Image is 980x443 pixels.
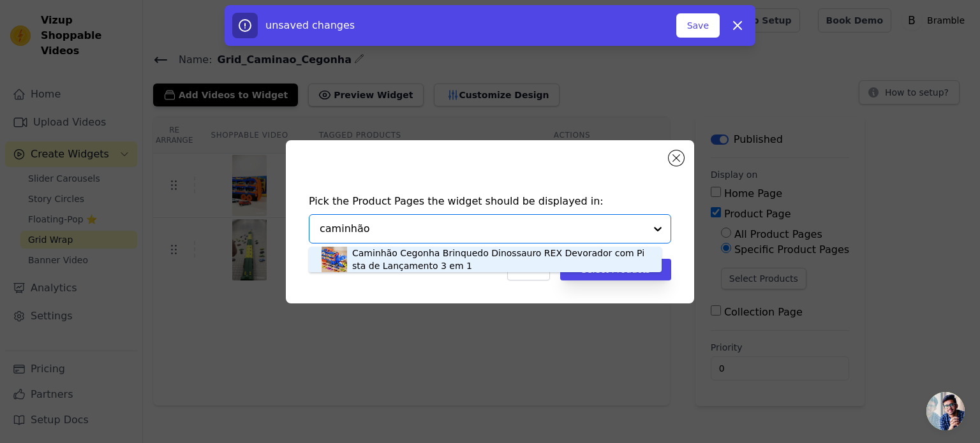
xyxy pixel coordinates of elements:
h4: Pick the Product Pages the widget should be displayed in: [309,194,671,209]
div: Conversa aberta [926,392,965,430]
img: product thumbnail [322,247,347,272]
button: Save [676,13,720,38]
input: Search by product title or paste product URL [320,221,645,236]
button: Close modal [669,150,684,166]
span: unsaved changes [265,19,355,31]
div: Caminhão Cegonha Brinquedo Dinossauro REX Devorador com Pista de Lançamento 3 em 1 [352,247,649,272]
